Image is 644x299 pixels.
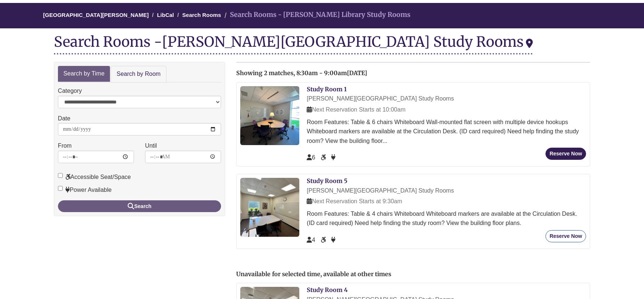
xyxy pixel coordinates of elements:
[240,178,299,237] img: Study Room 5
[145,141,157,151] label: Until
[307,106,405,113] span: Next Reservation Starts at 10:00am
[58,200,221,212] button: Search
[307,177,347,184] a: Study Room 5
[331,154,335,161] span: Power Available
[54,3,590,28] nav: Breadcrumb
[43,12,149,18] a: [GEOGRAPHIC_DATA][PERSON_NAME]
[157,12,174,18] a: LibCal
[293,69,367,77] span: , 8:30am - 9:00am[DATE]
[58,66,110,82] a: Search by Time
[111,66,166,82] a: Search by Room
[321,154,327,161] span: Accessible Seat/Space
[58,186,63,191] input: Power Available
[182,12,221,18] a: Search Rooms
[58,114,70,123] label: Date
[54,34,533,54] div: Search Rooms -
[58,172,131,182] label: Accessible Seat/Space
[307,198,402,204] span: Next Reservation Starts at 9:30am
[58,141,72,151] label: From
[236,70,590,77] h2: Showing 2 matches
[236,271,590,278] h2: Unavailable for selected time, available at other times
[58,173,63,178] input: Accessible Seat/Space
[321,237,327,243] span: Accessible Seat/Space
[307,237,315,243] span: The capacity of this space
[162,33,533,50] div: [PERSON_NAME][GEOGRAPHIC_DATA] Study Rooms
[240,86,299,145] img: Study Room 1
[223,10,410,20] li: Search Rooms - [PERSON_NAME] Library Study Rooms
[58,185,112,195] label: Power Available
[58,86,82,96] label: Category
[307,286,348,293] a: Study Room 4
[307,186,586,196] div: [PERSON_NAME][GEOGRAPHIC_DATA] Study Rooms
[307,154,315,161] span: The capacity of this space
[307,85,347,93] a: Study Room 1
[307,117,586,146] div: Room Features: Table & 6 chairs Whiteboard Wall-mounted flat screen with multiple device hookups ...
[545,148,586,160] button: Reserve Now
[545,230,586,242] button: Reserve Now
[307,209,586,228] div: Room Features: Table & 4 chairs Whiteboard Whiteboard markers are available at the Circulation De...
[307,94,586,103] div: [PERSON_NAME][GEOGRAPHIC_DATA] Study Rooms
[331,237,335,243] span: Power Available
